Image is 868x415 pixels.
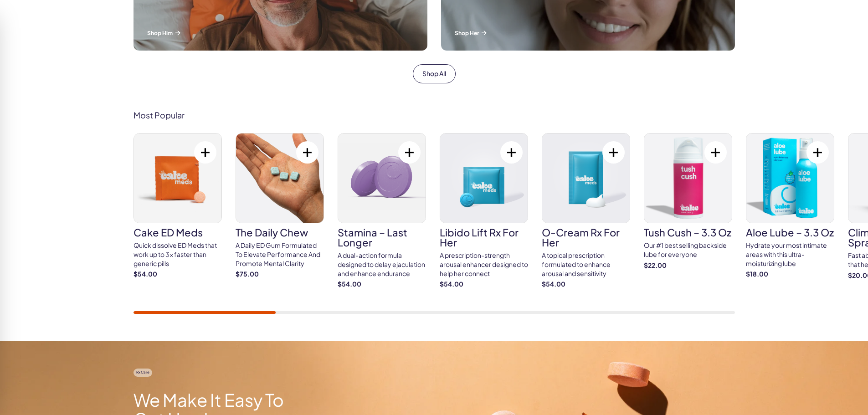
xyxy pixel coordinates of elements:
a: Tush Cush – 3.3 oz Tush Cush – 3.3 oz Our #1 best selling backside lube for everyone $22.00 [644,133,732,270]
div: Hydrate your most intimate areas with this ultra-moisturizing lube [746,241,834,268]
img: The Daily Chew [236,133,324,223]
a: The Daily Chew The Daily Chew A Daily ED Gum Formulated To Elevate Performance And Promote Mental... [236,133,324,278]
a: O-Cream Rx for Her O-Cream Rx for Her A topical prescription formulated to enhance arousal and se... [542,133,630,288]
strong: $54.00 [338,280,426,289]
img: Libido Lift Rx For Her [440,133,528,223]
a: Stamina – Last Longer Stamina – Last Longer A dual-action formula designed to delay ejaculation a... [338,133,426,288]
h3: O-Cream Rx for Her [542,227,630,247]
h3: Aloe Lube – 3.3 oz [746,227,834,237]
div: A Daily ED Gum Formulated To Elevate Performance And Promote Mental Clarity [236,241,324,268]
strong: $22.00 [644,261,732,270]
div: Quick dissolve ED Meds that work up to 3x faster than generic pills [134,241,222,268]
div: Our #1 best selling backside lube for everyone [644,241,732,259]
div: A prescription-strength arousal enhancer designed to help her connect [440,251,528,278]
a: Libido Lift Rx For Her Libido Lift Rx For Her A prescription-strength arousal enhancer designed t... [440,133,528,288]
h3: Cake ED Meds [134,227,222,237]
p: Shop Him [147,29,414,37]
a: Shop All [413,64,456,83]
img: O-Cream Rx for Her [542,133,630,223]
p: Shop Her [455,29,721,37]
h3: Stamina – Last Longer [338,227,426,247]
a: Aloe Lube – 3.3 oz Aloe Lube – 3.3 oz Hydrate your most intimate areas with this ultra-moisturizi... [746,133,834,278]
a: Cake ED Meds Cake ED Meds Quick dissolve ED Meds that work up to 3x faster than generic pills $54.00 [134,133,222,278]
strong: $54.00 [440,280,528,289]
h3: Libido Lift Rx For Her [440,227,528,247]
img: Cake ED Meds [134,133,221,223]
div: A topical prescription formulated to enhance arousal and sensitivity [542,251,630,278]
img: Stamina – Last Longer [338,133,426,223]
strong: $75.00 [236,270,324,279]
strong: $18.00 [746,270,834,279]
span: Rx Care [134,369,152,376]
h3: Tush Cush – 3.3 oz [644,227,732,237]
strong: $54.00 [134,270,222,279]
strong: $54.00 [542,280,630,289]
h3: The Daily Chew [236,227,324,237]
img: Aloe Lube – 3.3 oz [746,133,834,223]
img: Tush Cush – 3.3 oz [644,133,732,223]
div: A dual-action formula designed to delay ejaculation and enhance endurance [338,251,426,278]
